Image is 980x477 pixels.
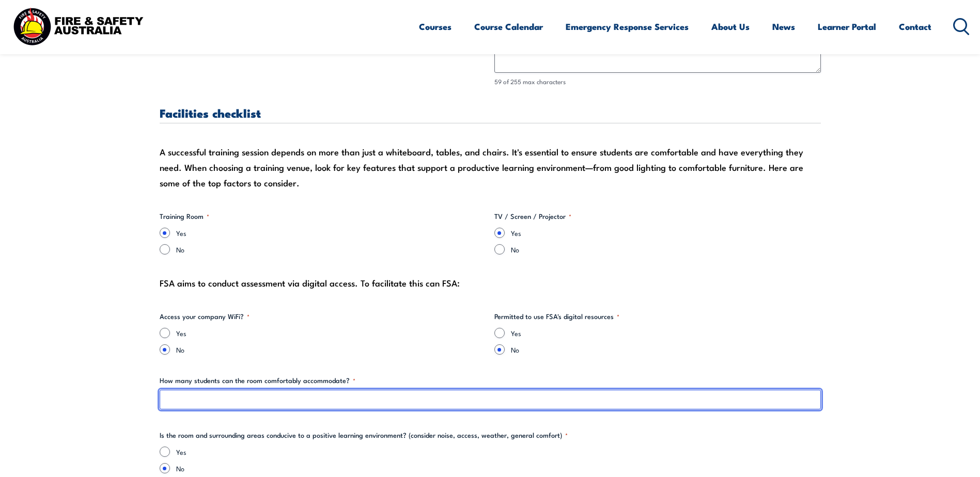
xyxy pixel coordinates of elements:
[511,344,821,355] label: No
[711,13,750,40] a: About Us
[160,144,821,190] div: A successful training session depends on more than just a whiteboard, tables, and chairs. It's es...
[160,275,821,291] div: FSA aims to conduct assessment via digital access. To facilitate this can FSA:
[511,328,821,338] label: Yes
[176,328,486,338] label: Yes
[176,447,821,457] label: Yes
[511,228,821,238] label: Yes
[474,13,543,40] a: Course Calendar
[176,228,486,238] label: Yes
[566,13,689,40] a: Emergency Response Services
[511,244,821,255] label: No
[160,311,250,322] legend: Access your company WiFi?
[899,13,931,40] a: Contact
[772,13,795,40] a: News
[494,311,619,322] legend: Permitted to use FSA's digital resources
[160,107,821,119] h3: Facilities checklist
[176,244,486,255] label: No
[818,13,876,40] a: Learner Portal
[160,375,821,386] label: How many students can the room comfortably accommodate?
[494,77,821,87] div: 59 of 255 max characters
[176,463,821,473] label: No
[419,13,452,40] a: Courses
[160,430,568,440] legend: Is the room and surrounding areas conducive to a positive learning environment? (consider noise, ...
[494,211,571,221] legend: TV / Screen / Projector
[176,344,486,355] label: No
[160,211,209,221] legend: Training Room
